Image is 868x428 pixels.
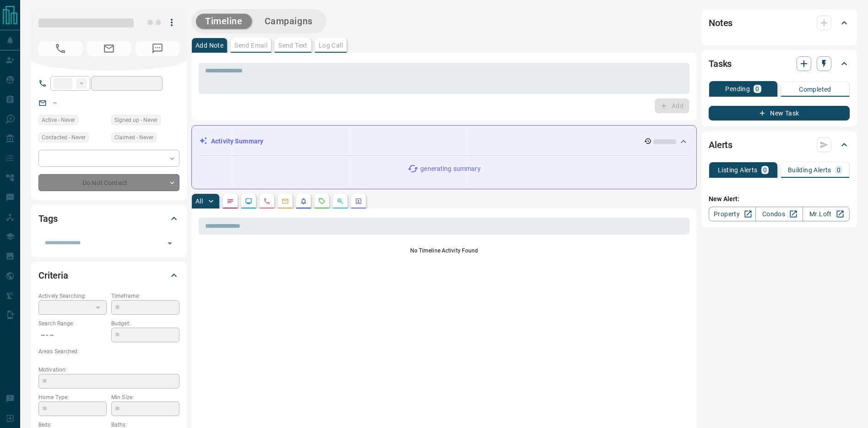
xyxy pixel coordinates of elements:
p: New Alert: [709,194,850,204]
svg: Lead Browsing Activity [245,198,252,205]
span: No Number [136,41,179,56]
p: Timeframe: [111,292,179,300]
p: Actively Searching: [38,292,107,300]
span: No Number [38,41,82,56]
div: Do Not Contact [38,174,179,191]
p: 0 [837,167,841,173]
h2: Criteria [38,268,68,283]
div: Tags [38,208,179,230]
p: Areas Searched: [38,347,179,356]
p: Pending [725,86,750,92]
p: Listing Alerts [718,167,758,173]
a: Mr.Loft [803,207,850,221]
span: Contacted - Never [42,133,86,142]
div: Tasks [709,53,850,75]
svg: Agent Actions [355,198,362,205]
h2: Alerts [709,137,732,152]
svg: Listing Alerts [300,198,307,205]
p: Budget: [111,319,179,328]
h2: Tags [38,211,57,226]
h2: Notes [709,16,732,30]
h2: Tasks [709,56,732,71]
svg: Requests [318,198,325,205]
p: 0 [755,86,759,92]
p: Add Note [195,42,223,49]
p: generating summary [420,164,480,174]
p: All [195,198,203,204]
p: Building Alerts [788,167,831,173]
p: Search Range: [38,319,107,328]
button: Campaigns [255,14,322,29]
svg: Emails [282,198,289,205]
svg: Calls [263,198,271,205]
span: Claimed - Never [114,133,153,142]
svg: Notes [227,198,234,205]
div: Alerts [709,134,850,156]
p: Completed [799,86,831,93]
p: Home Type: [38,393,107,401]
a: Condos [755,207,803,221]
a: -- [53,99,57,106]
p: Min Size: [111,393,179,401]
span: No Email [87,41,131,56]
span: Signed up - Never [114,115,157,125]
button: Open [163,237,176,250]
button: Timeline [196,14,252,29]
p: 0 [763,167,767,173]
p: Activity Summary [211,137,263,146]
svg: Opportunities [336,198,344,205]
p: Motivation: [38,366,179,374]
div: Activity Summary [199,133,689,150]
span: Active - Never [42,115,75,125]
a: Property [709,207,756,221]
div: Criteria [38,264,179,286]
div: Notes [709,12,850,34]
button: New Task [709,106,850,121]
p: -- - -- [38,328,107,343]
p: No Timeline Activity Found [199,247,689,255]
